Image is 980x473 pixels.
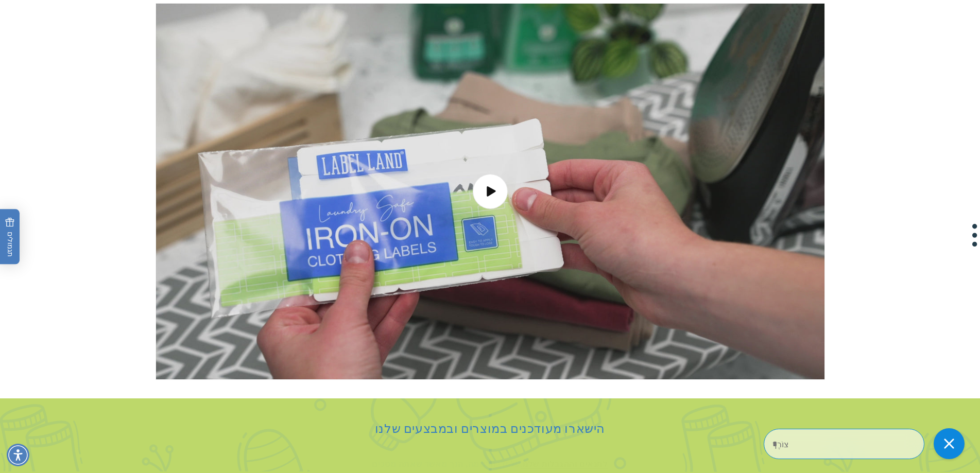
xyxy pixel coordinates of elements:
[375,417,605,436] font: הישארו מעודכנים במוצרים ובמבצעים שלנו
[372,457,521,469] font: על ידי הרשמה, הנך מאשר שאתה מסכים
[156,4,824,379] img: טעינת סרטון: תוויות גיהוץ
[5,232,15,257] font: תגמולים
[521,457,608,469] a: לתנאים וההבלות שלנו. - פתח בלשונית חדשה
[7,444,29,466] div: תפריט נגישות
[521,457,608,469] font: לתנאים וההגבלות שלנו.
[764,425,970,463] iframe: צ'אט צף של גורגיאס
